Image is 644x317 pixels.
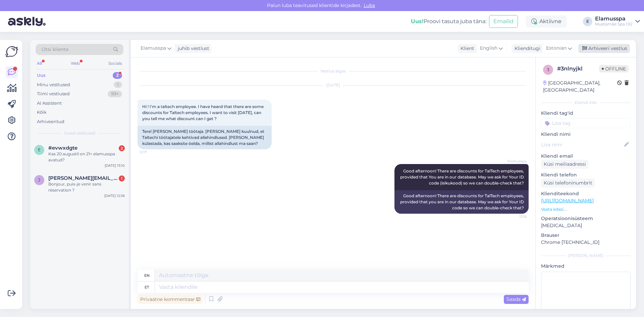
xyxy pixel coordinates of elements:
div: Socials [107,59,123,68]
div: AI Assistent [37,100,62,107]
div: Bonjour, puis-je venir sans réservation ? [48,181,125,193]
div: Good afternoon! There are discounts for TalTech employees, provided that you are in our database.... [394,190,529,214]
span: Uued vestlused [64,130,95,136]
div: Privaatne kommentaar [138,295,203,304]
input: Lisa tag [541,118,631,128]
span: Elamusspa [501,159,527,164]
span: Good afternoon! There are discounts for TalTech employees, provided that You are in our database.... [400,168,525,186]
span: e [38,147,41,152]
div: 1 [119,175,125,181]
div: [DATE] 13:10 [105,163,125,168]
div: Elamusspa [595,16,633,21]
p: Klienditeekond [541,190,631,197]
span: 13:16 [501,214,527,219]
div: Uus [37,72,46,79]
b: Uus! [411,18,424,24]
div: en [144,270,150,281]
button: Emailid [489,15,518,28]
p: Vaata edasi ... [541,206,631,212]
div: 1 [114,82,122,88]
div: All [36,59,43,68]
div: et [145,281,149,293]
span: 3 [547,67,549,72]
span: Estonian [546,45,567,52]
div: Mustamäe Spa OÜ [595,21,633,27]
div: Minu vestlused [37,82,70,88]
div: Klienditugi [512,45,540,52]
span: jeanne.carlier@hotmail.fr [48,175,118,181]
a: ElamusspaMustamäe Spa OÜ [595,16,640,27]
span: Hi ! I'm a taltech employee. I have heard that there are some discounts for Taltech employees. I ... [142,104,265,121]
span: Saada [506,296,526,302]
div: Proovi tasuta juba täna: [411,17,486,25]
div: Arhiveeritud [37,118,64,125]
span: Elamusspa [141,45,166,52]
p: Märkmed [541,263,631,270]
div: Vestlus algas [138,68,529,74]
div: Arhiveeri vestlus [578,44,630,53]
div: Tere! [PERSON_NAME] töötaja. [PERSON_NAME] kuulnud, et Taltechi töötajatele kehtivad allahindluse... [138,126,272,149]
div: Tiimi vestlused [37,91,70,97]
a: [URL][DOMAIN_NAME] [541,198,594,204]
span: Offline [599,65,629,72]
p: Brauser [541,232,631,239]
div: Aktiivne [526,15,567,28]
div: [PERSON_NAME] [541,253,631,259]
div: 99+ [108,91,122,97]
p: Kliendi nimi [541,131,631,138]
div: juhib vestlust [175,45,209,52]
p: Kliendi email [541,153,631,160]
input: Lisa nimi [541,141,623,148]
div: 2 [113,72,122,79]
div: # 3nlnyjkl [557,65,599,73]
p: Operatsioonisüsteem [541,215,631,222]
div: 2 [119,145,125,151]
div: Web [69,59,81,68]
img: Askly Logo [5,45,18,58]
span: 12:17 [140,150,165,155]
div: Kõik [37,109,47,116]
div: Klient [458,45,474,52]
div: [DATE] [138,82,529,88]
div: Kas 20.augustil on 21+ elamusspa avatud? [48,151,125,163]
span: j [38,177,40,182]
p: Kliendi tag'id [541,110,631,117]
div: Küsi meiliaadressi [541,160,589,169]
span: Otsi kliente [42,46,68,53]
span: Luba [362,2,377,8]
span: #evwxdgte [48,145,77,151]
div: Küsi telefoninumbrit [541,178,595,188]
div: [GEOGRAPHIC_DATA], [GEOGRAPHIC_DATA] [543,80,617,94]
p: Kliendi telefon [541,171,631,178]
span: English [480,45,497,52]
div: Kliendi info [541,100,631,106]
div: [DATE] 12:36 [104,193,125,198]
p: Chrome [TECHNICAL_ID] [541,239,631,246]
div: E [583,17,592,26]
p: [MEDICAL_DATA] [541,222,631,229]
